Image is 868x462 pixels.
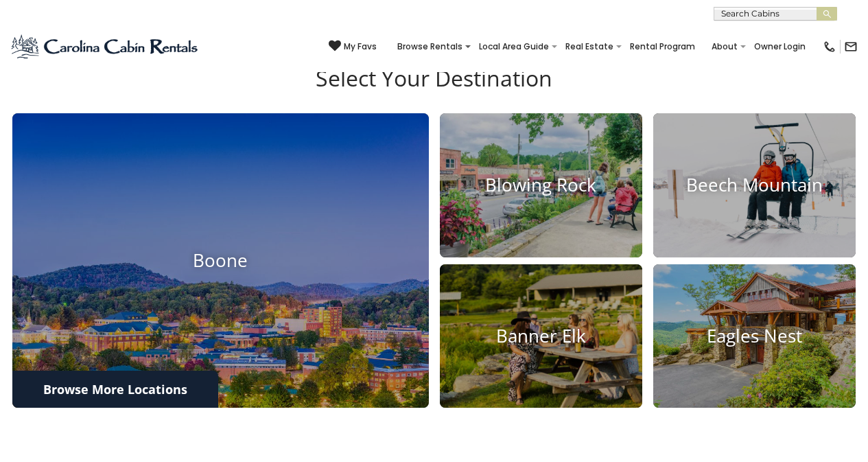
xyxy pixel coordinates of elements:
[440,325,642,347] h4: Banner Elk
[472,37,556,56] a: Local Area Guide
[440,264,642,408] a: Banner Elk
[844,40,858,54] img: mail-regular-black.png
[344,41,377,53] span: My Favs
[559,37,620,56] a: Real Estate
[440,113,642,257] a: Blowing Rock
[10,65,858,113] h3: Select Your Destination
[705,37,744,56] a: About
[12,113,429,408] a: Boone
[653,113,856,257] a: Beech Mountain
[623,37,702,56] a: Rental Program
[823,40,836,54] img: phone-regular-black.png
[440,174,642,196] h4: Blowing Rock
[747,37,812,56] a: Owner Login
[653,174,856,196] h4: Beech Mountain
[10,33,200,60] img: Blue-2.png
[12,371,218,408] a: Browse More Locations
[329,40,377,54] a: My Favs
[12,250,429,271] h4: Boone
[653,325,856,347] h4: Eagles Nest
[653,264,856,408] a: Eagles Nest
[390,37,469,56] a: Browse Rentals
